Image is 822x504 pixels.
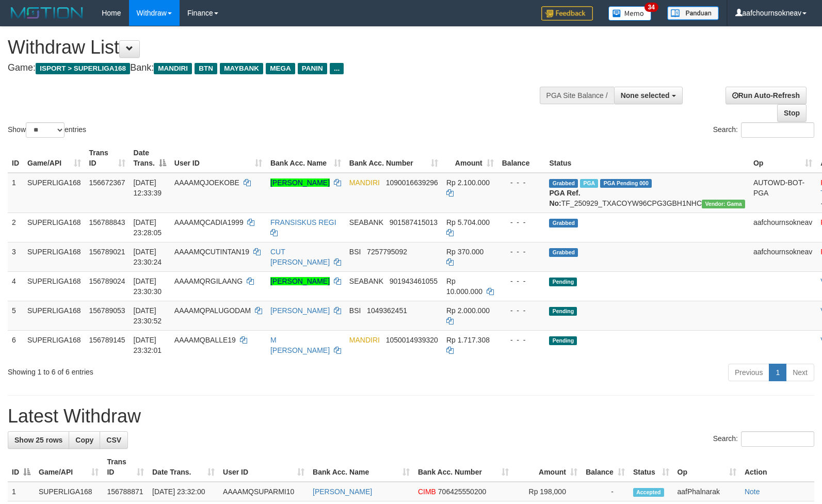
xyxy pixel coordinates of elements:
[8,431,69,449] a: Show 25 rows
[502,335,541,345] div: - - -
[298,63,327,74] span: PANIN
[8,37,538,58] h1: Withdraw List
[786,364,814,381] a: Next
[777,104,807,122] a: Stop
[8,213,23,242] td: 2
[702,200,745,208] span: Vendor URL: https://trx31.1velocity.biz
[26,122,65,138] select: Showentries
[219,452,309,482] th: User ID: activate to sort column ascending
[330,63,344,74] span: ...
[134,178,162,197] span: [DATE] 12:33:39
[502,276,541,286] div: - - -
[749,173,816,213] td: AUTOWD-BOT-PGA
[103,452,148,482] th: Trans ID: activate to sort column ascending
[582,452,629,482] th: Balance: activate to sort column ascending
[8,5,86,21] img: MOTION_logo.png
[667,6,719,20] img: panduan.png
[349,218,383,226] span: SEABANK
[8,363,335,377] div: Showing 1 to 6 of 6 entries
[270,178,330,187] a: [PERSON_NAME]
[442,143,498,173] th: Amount: activate to sort column ascending
[614,87,683,104] button: None selected
[367,306,407,315] span: Copy 1049362451 to clipboard
[728,364,769,381] a: Previous
[100,431,128,449] a: CSV
[673,452,740,482] th: Op: activate to sort column ascending
[8,330,23,360] td: 6
[89,306,125,315] span: 156789053
[349,248,361,256] span: BSI
[134,248,162,266] span: [DATE] 23:30:24
[85,143,130,173] th: Trans ID: activate to sort column ascending
[386,178,438,187] span: Copy 1090016639296 to clipboard
[154,63,192,74] span: MANDIRI
[8,482,35,501] td: 1
[749,242,816,271] td: aafchournsokneav
[270,306,330,315] a: [PERSON_NAME]
[713,122,814,138] label: Search:
[349,336,380,344] span: MANDIRI
[220,63,263,74] span: MAYBANK
[23,301,85,330] td: SUPERLIGA168
[14,436,62,444] span: Show 25 rows
[345,143,442,173] th: Bank Acc. Number: activate to sort column ascending
[446,277,482,296] span: Rp 10.000.000
[174,248,249,256] span: AAAAMQCUTINTAN19
[545,173,749,213] td: TF_250929_TXACOYW96CPG3GBH1NHC
[549,336,577,345] span: Pending
[349,306,361,315] span: BSI
[270,277,330,285] a: [PERSON_NAME]
[726,87,807,104] a: Run Auto-Refresh
[349,277,383,285] span: SEABANK
[513,482,582,501] td: Rp 198,000
[266,143,345,173] th: Bank Acc. Name: activate to sort column ascending
[549,189,580,207] b: PGA Ref. No:
[23,143,85,173] th: Game/API: activate to sort column ascending
[438,487,486,496] span: Copy 706425550200 to clipboard
[8,63,538,73] h4: Game: Bank:
[446,178,490,187] span: Rp 2.100.000
[134,306,162,325] span: [DATE] 23:30:52
[174,218,244,226] span: AAAAMQCADIA1999
[414,452,513,482] th: Bank Acc. Number: activate to sort column ascending
[170,143,266,173] th: User ID: activate to sort column ascending
[633,488,664,497] span: Accepted
[8,242,23,271] td: 3
[23,213,85,242] td: SUPERLIGA168
[513,452,582,482] th: Amount: activate to sort column ascending
[349,178,380,187] span: MANDIRI
[270,218,336,226] a: FRANSISKUS REGI
[549,219,578,227] span: Grabbed
[130,143,170,173] th: Date Trans.: activate to sort column descending
[89,277,125,285] span: 156789024
[35,452,103,482] th: Game/API: activate to sort column ascending
[8,122,86,138] label: Show entries
[582,482,629,501] td: -
[367,248,407,256] span: Copy 7257795092 to clipboard
[749,143,816,173] th: Op: activate to sort column ascending
[69,431,100,449] a: Copy
[89,178,125,187] span: 156672367
[89,248,125,256] span: 156789021
[106,436,121,444] span: CSV
[23,173,85,213] td: SUPERLIGA168
[446,336,490,344] span: Rp 1.717.308
[36,63,130,74] span: ISPORT > SUPERLIGA168
[446,218,490,226] span: Rp 5.704.000
[89,336,125,344] span: 156789145
[741,431,814,447] input: Search:
[8,406,814,427] h1: Latest Withdraw
[219,482,309,501] td: AAAAMQSUPARMI10
[23,330,85,360] td: SUPERLIGA168
[23,271,85,301] td: SUPERLIGA168
[309,452,414,482] th: Bank Acc. Name: activate to sort column ascending
[174,336,236,344] span: AAAAMQBALLE19
[745,487,760,496] a: Note
[75,436,93,444] span: Copy
[540,87,614,104] div: PGA Site Balance /
[390,218,438,226] span: Copy 901587415013 to clipboard
[741,122,814,138] input: Search:
[549,179,578,188] span: Grabbed
[174,277,243,285] span: AAAAMQRGILAANG
[549,307,577,316] span: Pending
